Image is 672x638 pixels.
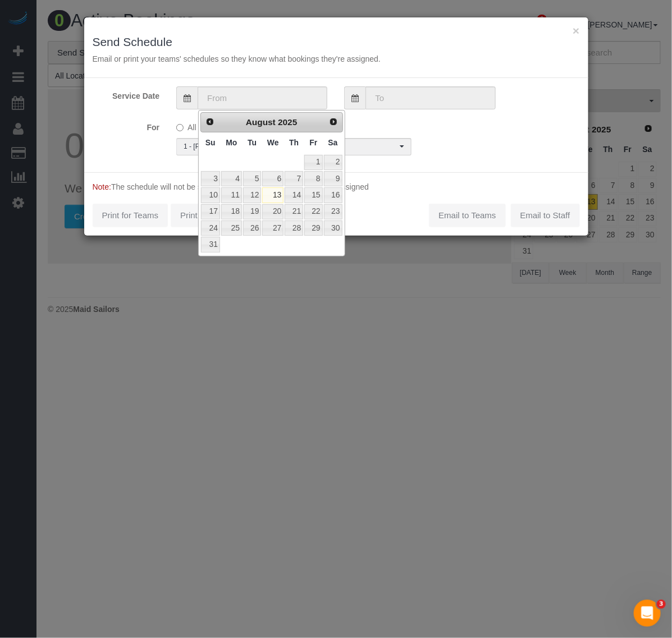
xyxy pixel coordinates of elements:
span: 3 [657,600,666,609]
span: Thursday [289,138,299,147]
a: 18 [221,204,242,219]
a: Prev [202,114,218,130]
input: To [365,86,495,109]
a: 7 [285,171,303,186]
a: 22 [304,204,322,219]
span: Tuesday [248,138,257,147]
h3: Send Schedule [93,35,580,48]
label: For [84,118,168,133]
span: Prev [205,117,214,126]
a: 30 [324,221,342,236]
a: 13 [262,187,284,203]
button: × [573,25,579,36]
a: 26 [243,221,261,236]
a: 4 [221,171,242,186]
button: 1 - [PERSON_NAME] [176,138,412,155]
iframe: Intercom live chat [634,600,661,627]
span: Monday [226,138,237,147]
span: Friday [309,138,317,147]
a: 17 [201,204,220,219]
input: From [198,86,327,109]
a: 27 [262,221,284,236]
a: 24 [201,221,220,236]
span: 2025 [278,117,297,127]
span: Note: [93,182,111,191]
span: Next [329,117,338,126]
a: 29 [304,221,322,236]
a: 11 [221,187,242,203]
a: 20 [262,204,284,219]
a: 15 [304,187,322,203]
a: 9 [324,171,342,186]
a: Next [326,114,341,130]
a: 28 [285,221,303,236]
a: 6 [262,171,284,186]
a: 5 [243,171,261,186]
ol: Choose Team(s) [176,138,412,155]
a: 16 [324,187,342,203]
span: Wednesday [267,138,279,147]
a: 31 [201,237,220,252]
a: 23 [324,204,342,219]
span: Saturday [328,138,338,147]
a: 21 [285,204,303,219]
span: August [246,117,276,127]
a: 10 [201,187,220,203]
a: 3 [201,171,220,186]
a: 14 [285,187,303,203]
a: 19 [243,204,261,219]
p: Email or print your teams' schedules so they know what bookings they're assigned. [93,53,580,65]
p: The schedule will not be sent for bookings that are marked as Unassigned [93,181,580,192]
span: Sunday [205,138,216,147]
span: 1 - [PERSON_NAME] [184,142,397,152]
label: All Teams [176,118,221,133]
a: 2 [324,155,342,170]
a: 1 [304,155,322,170]
label: Service Date [84,86,168,102]
a: 8 [304,171,322,186]
a: 25 [221,221,242,236]
a: 12 [243,187,261,203]
input: All Teams [176,124,184,131]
